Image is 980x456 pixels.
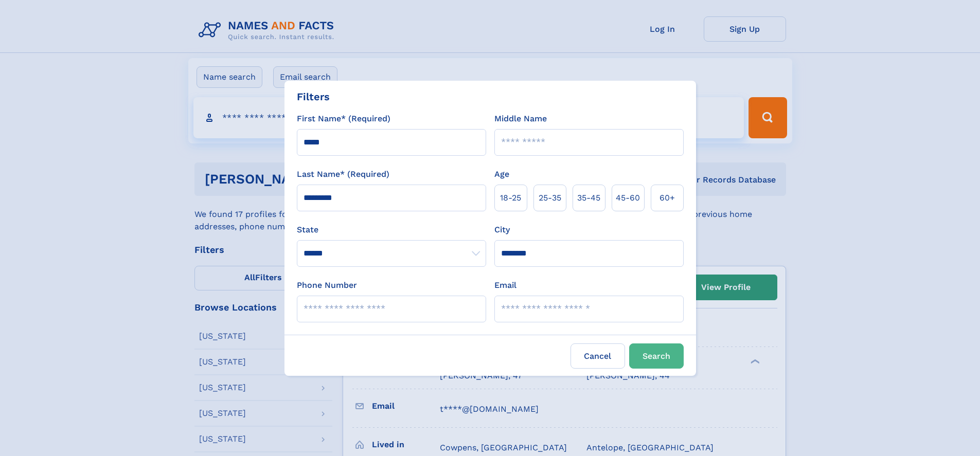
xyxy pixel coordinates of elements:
[539,192,561,204] span: 25‑35
[297,224,486,236] label: State
[297,168,389,180] label: Last Name* (Required)
[616,192,640,204] span: 45‑60
[494,279,516,291] label: Email
[494,113,547,125] label: Middle Name
[629,343,684,369] button: Search
[297,89,330,104] div: Filters
[571,343,625,369] label: Cancel
[297,113,390,125] label: First Name* (Required)
[577,192,600,204] span: 35‑45
[494,168,509,180] label: Age
[500,192,521,204] span: 18‑25
[660,192,675,204] span: 60+
[297,279,357,291] label: Phone Number
[494,224,510,236] label: City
